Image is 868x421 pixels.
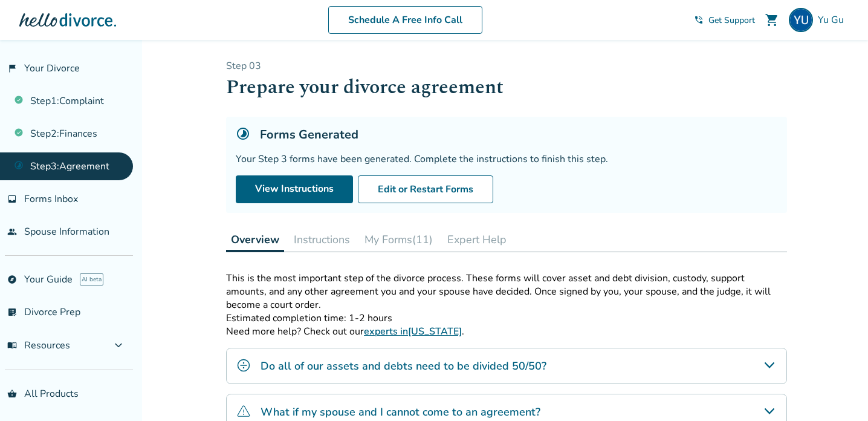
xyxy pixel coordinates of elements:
[24,192,78,206] span: Forms Inbox
[226,73,787,102] h1: Prepare your divorce agreement
[260,126,358,143] h5: Forms Generated
[360,227,438,252] button: My Forms(11)
[80,273,103,286] span: AI beta
[236,358,251,373] img: Do all of our assets and debts need to be divided 50/50?
[7,339,70,352] span: Resources
[364,325,462,338] a: experts in[US_STATE]
[226,227,284,252] button: Overview
[226,272,787,312] p: This is the most important step of the divorce process. These forms will cover asset and debt div...
[111,338,126,353] span: expand_more
[261,404,540,420] h4: What if my spouse and I cannot come to an agreement?
[328,6,482,34] a: Schedule A Free Info Call
[226,312,787,325] p: Estimated completion time: 1-2 hours
[289,227,355,252] button: Instructions
[808,363,868,421] div: 聊天小组件
[236,175,353,203] a: View Instructions
[818,13,849,27] span: Yu Gu
[226,59,787,73] p: Step 0 3
[708,15,755,26] span: Get Support
[358,175,493,203] button: Edit or Restart Forms
[442,227,511,252] button: Expert Help
[236,152,777,166] div: Your Step 3 forms have been generated. Complete the instructions to finish this step.
[694,15,704,25] span: phone_in_talk
[7,389,17,399] span: shopping_basket
[7,64,17,73] span: flag_2
[226,348,787,384] div: Do all of our assets and debts need to be divided 50/50?
[808,363,868,421] iframe: Chat Widget
[789,8,813,32] img: YU GU
[7,194,17,204] span: inbox
[7,307,17,317] span: list_alt_check
[226,325,787,338] p: Need more help? Check out our .
[765,13,779,27] span: shopping_cart
[236,404,251,419] img: What if my spouse and I cannot come to an agreement?
[261,358,546,374] h4: Do all of our assets and debts need to be divided 50/50?
[7,341,17,350] span: menu_book
[694,15,755,26] a: phone_in_talkGet Support
[7,275,17,284] span: explore
[7,227,17,237] span: people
